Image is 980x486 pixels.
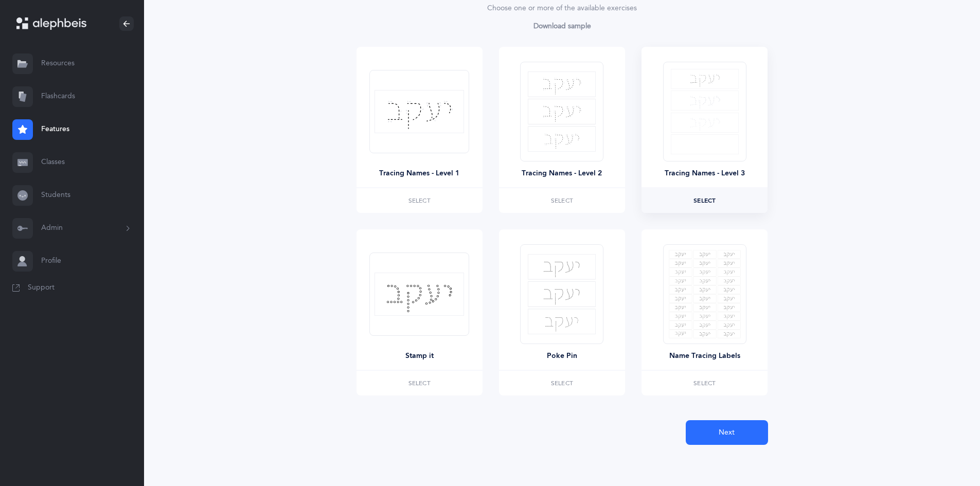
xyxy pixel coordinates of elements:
[551,197,573,204] span: Select
[671,69,739,154] img: tracing-names-level-3.svg
[522,168,602,179] div: Tracing Names - Level 2
[408,380,431,386] span: Select
[528,71,596,152] img: tracing-names-level-2.svg
[357,3,768,14] div: Choose one or more of the available exercises
[533,22,592,34] a: Download sample
[669,250,741,338] img: name-tracing-labels.svg
[551,380,573,386] span: Select
[686,420,768,445] button: Next
[547,351,577,362] div: Poke Pin
[379,168,459,179] div: Tracing Names - Level 1
[375,90,464,133] img: tracing-names-level-1.svg
[375,273,464,316] img: stamp-it.svg
[719,427,735,438] span: Next
[669,351,740,362] div: Name Tracing Labels
[528,254,596,334] img: poke-pin.svg
[28,283,55,293] span: Support
[693,197,716,204] span: Select
[405,351,434,362] div: Stamp it
[693,380,716,386] span: Select
[408,197,431,204] span: Select
[665,168,745,179] div: Tracing Names - Level 3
